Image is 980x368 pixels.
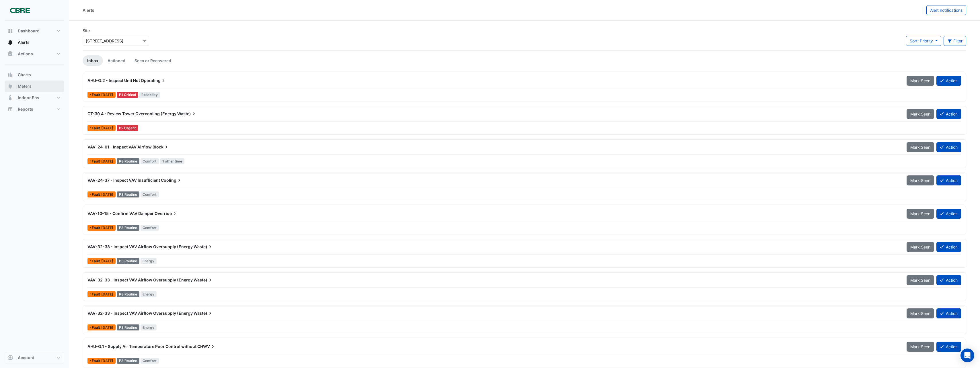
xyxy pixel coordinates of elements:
[87,244,193,249] span: VAV-32-33 - Inspect VAV Airflow Oversupply (Energy
[906,36,941,46] button: Sort: Priority
[910,111,930,116] span: Mark Seen
[18,95,39,101] span: Indoor Env
[907,76,934,86] button: Mark Seen
[101,226,113,230] span: Mon 06-Oct-2025 09:12 AEDT
[18,72,31,78] span: Charts
[139,92,160,98] span: Reliability
[930,8,963,13] span: Alert notifications
[194,310,213,316] span: Waste)
[907,342,934,352] button: Mark Seen
[101,192,113,197] span: Mon 06-Oct-2025 09:42 AEDT
[117,258,139,264] div: P3 Routine
[117,324,139,330] div: P3 Routine
[7,51,13,57] app-icon: Actions
[117,158,139,164] div: P3 Routine
[101,93,113,97] span: Fri 12-Sep-2025 10:11 AEST
[5,92,64,103] button: Indoor Env
[92,293,101,296] span: Fault
[161,177,182,183] span: Cooling
[153,144,169,150] span: Block
[141,191,159,197] span: Comfort
[936,142,961,152] button: Action
[936,76,961,86] button: Action
[936,109,961,119] button: Action
[960,349,974,362] div: Open Intercom Messenger
[92,126,101,130] span: Fault
[141,225,159,231] span: Comfort
[87,78,140,83] span: AHU-G.2 - Inspect Unit Not
[5,69,64,81] button: Charts
[83,28,90,34] label: Site
[117,358,139,364] div: P3 Routine
[92,259,101,263] span: Fault
[907,275,934,285] button: Mark Seen
[92,326,101,329] span: Fault
[87,277,193,282] span: VAV-32-33 - Inspect VAV Airflow Oversupply (Energy
[177,111,197,117] span: Waste)
[141,358,159,364] span: Comfort
[92,193,101,196] span: Fault
[101,259,113,263] span: Mon 06-Oct-2025 09:10 AEDT
[910,278,930,283] span: Mark Seen
[5,48,64,60] button: Actions
[910,211,930,216] span: Mark Seen
[7,72,13,78] app-icon: Charts
[155,211,178,216] span: Override
[5,25,64,37] button: Dashboard
[18,355,34,361] span: Account
[194,244,213,250] span: Waste)
[7,5,33,16] img: Company Logo
[83,55,103,66] a: Inbox
[101,359,113,363] span: Fri 03-Oct-2025 11:27 AEST
[7,40,13,45] app-icon: Alerts
[907,242,934,252] button: Mark Seen
[936,175,961,185] button: Action
[117,125,138,131] div: P2 Urgent
[910,38,933,43] span: Sort: Priority
[160,158,184,164] span: 1 other time
[907,209,934,219] button: Mark Seen
[103,55,130,66] a: Actioned
[197,344,216,349] span: CHWV
[101,325,113,330] span: Mon 06-Oct-2025 09:10 AEDT
[87,311,193,316] span: VAV-32-33 - Inspect VAV Airflow Oversupply (Energy
[936,308,961,318] button: Action
[18,28,40,34] span: Dashboard
[7,95,13,101] app-icon: Indoor Env
[936,342,961,352] button: Action
[18,40,30,45] span: Alerts
[18,83,32,89] span: Meters
[117,191,139,197] div: P3 Routine
[5,81,64,92] button: Meters
[141,324,157,330] span: Energy
[101,292,113,296] span: Mon 06-Oct-2025 09:10 AEDT
[92,160,101,163] span: Fault
[87,144,152,149] span: VAV-24-01 - Inspect VAV Airflow
[18,106,33,112] span: Reports
[936,242,961,252] button: Action
[141,158,159,164] span: Comfort
[7,28,13,34] app-icon: Dashboard
[92,226,101,230] span: Fault
[117,92,138,98] div: P1 Critical
[130,55,176,66] a: Seen or Recovered
[87,178,160,183] span: VAV-24-37 - Inspect VAV Insufficient
[101,159,113,163] span: Mon 06-Oct-2025 10:12 AEDT
[944,36,967,46] button: Filter
[87,344,196,349] span: AHU-G.1 - Supply Air Temperature Poor Control without
[907,109,934,119] button: Mark Seen
[87,111,176,116] span: CT-39.4 - Review Tower Overcooling (Energy
[910,344,930,349] span: Mark Seen
[7,106,13,112] app-icon: Reports
[907,142,934,152] button: Mark Seen
[926,5,966,15] button: Alert notifications
[92,359,101,363] span: Fault
[141,291,157,297] span: Energy
[910,145,930,150] span: Mark Seen
[141,258,157,264] span: Energy
[910,78,930,83] span: Mark Seen
[907,308,934,318] button: Mark Seen
[936,275,961,285] button: Action
[117,291,139,297] div: P3 Routine
[87,211,154,216] span: VAV-10-15 - Confirm VAV Damper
